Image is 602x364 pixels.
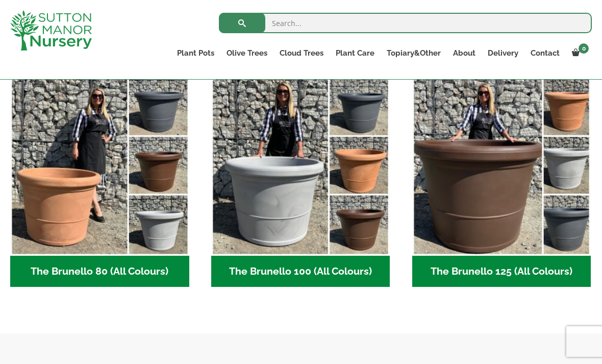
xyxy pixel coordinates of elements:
[10,77,189,287] a: Visit product category The Brunello 80 (All Colours)
[381,46,447,60] a: Topiary&Other
[412,77,591,256] img: The Brunello 125 (All Colours)
[211,256,390,287] h2: The Brunello 100 (All Colours)
[412,77,591,287] a: Visit product category The Brunello 125 (All Colours)
[412,256,591,287] h2: The Brunello 125 (All Colours)
[220,46,273,60] a: Olive Trees
[273,46,330,60] a: Cloud Trees
[10,256,189,287] h2: The Brunello 80 (All Colours)
[566,46,592,60] a: 0
[524,46,566,60] a: Contact
[171,46,220,60] a: Plant Pots
[447,46,482,60] a: About
[219,13,592,33] input: Search...
[579,43,589,54] span: 0
[211,77,390,256] img: The Brunello 100 (All Colours)
[330,46,381,60] a: Plant Care
[482,46,524,60] a: Delivery
[10,77,189,256] img: The Brunello 80 (All Colours)
[211,77,390,287] a: Visit product category The Brunello 100 (All Colours)
[10,10,92,51] img: logo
